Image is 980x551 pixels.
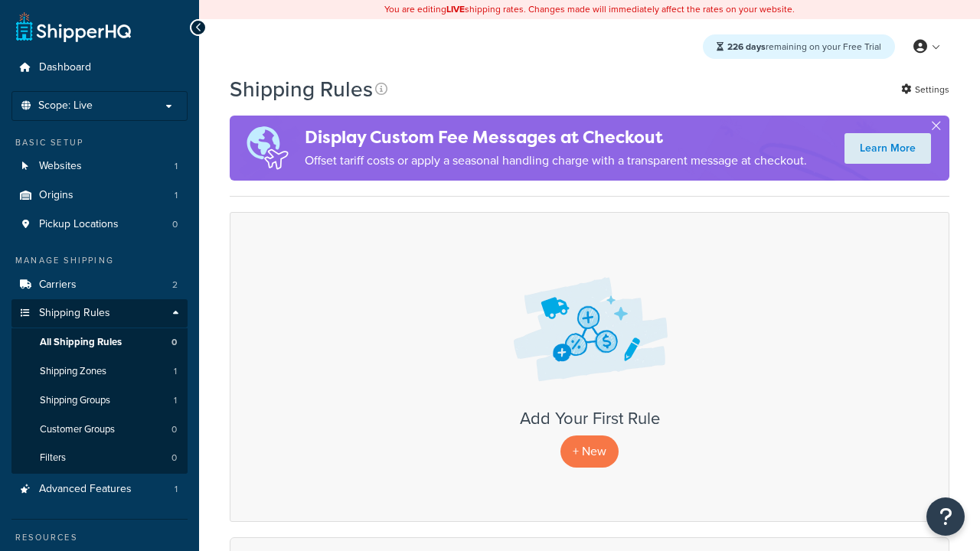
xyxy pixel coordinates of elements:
span: Websites [39,160,82,173]
span: 1 [175,189,178,202]
span: 0 [171,336,177,349]
span: Shipping Groups [40,394,110,407]
p: + New [560,435,619,467]
a: Shipping Rules [11,299,188,328]
span: Shipping Rules [39,307,110,320]
span: Advanced Features [39,483,132,496]
li: Carriers [11,271,188,299]
a: Learn More [844,133,931,164]
button: Open Resource Center [926,497,965,536]
span: All Shipping Rules [40,336,122,349]
a: Pickup Locations 0 [11,210,188,239]
li: Shipping Groups [11,386,188,415]
li: All Shipping Rules [11,328,188,357]
span: Customer Groups [40,423,115,436]
a: Dashboard [11,54,188,82]
a: Origins 1 [11,181,188,210]
a: Customer Groups 0 [11,416,188,444]
span: Shipping Zones [40,365,106,378]
h3: Add Your First Rule [246,409,933,428]
span: 1 [175,483,178,496]
li: Origins [11,181,188,210]
a: Advanced Features 1 [11,475,188,504]
span: Scope: Live [38,99,93,112]
b: LIVE [446,2,465,16]
span: 1 [174,394,177,407]
span: 0 [172,218,178,231]
a: Filters 0 [11,444,188,472]
span: Pickup Locations [39,218,119,231]
a: ShipperHQ Home [16,11,131,42]
li: Shipping Rules [11,299,188,474]
a: Shipping Zones 1 [11,357,188,386]
h4: Display Custom Fee Messages at Checkout [305,125,807,150]
p: Offset tariff costs or apply a seasonal handling charge with a transparent message at checkout. [305,150,807,171]
span: 0 [171,452,177,465]
div: remaining on your Free Trial [703,34,895,59]
img: duties-banner-06bc72dcb5fe05cb3f9472aba00be2ae8eb53ab6f0d8bb03d382ba314ac3c341.png [230,116,305,181]
div: Basic Setup [11,136,188,149]
li: Shipping Zones [11,357,188,386]
span: 1 [175,160,178,173]
li: Advanced Features [11,475,188,504]
span: Dashboard [39,61,91,74]
li: Filters [11,444,188,472]
li: Pickup Locations [11,210,188,239]
li: Customer Groups [11,416,188,444]
a: Shipping Groups 1 [11,386,188,415]
div: Manage Shipping [11,254,188,267]
li: Websites [11,152,188,181]
a: Websites 1 [11,152,188,181]
div: Resources [11,531,188,544]
span: 0 [171,423,177,436]
a: All Shipping Rules 0 [11,328,188,357]
a: Settings [901,79,949,100]
a: Carriers 2 [11,271,188,299]
h1: Shipping Rules [230,74,373,104]
span: Origins [39,189,73,202]
span: Carriers [39,279,77,292]
span: Filters [40,452,66,465]
span: 2 [172,279,178,292]
strong: 226 days [727,40,766,54]
span: 1 [174,365,177,378]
